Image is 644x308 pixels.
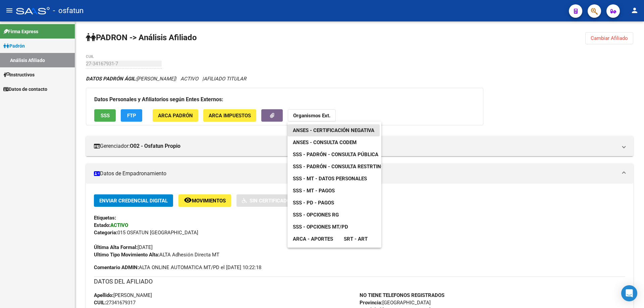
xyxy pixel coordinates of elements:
[287,161,398,173] a: SSS - Padrón - Consulta Restrtingida
[293,236,333,242] span: ARCA - Aportes
[293,212,339,218] span: SSS - Opciones RG
[287,185,340,197] a: SSS - MT - Pagos
[344,236,368,242] span: SRT - ART
[293,176,367,182] span: SSS - MT - Datos Personales
[287,221,354,233] a: SSS - Opciones MT/PD
[293,188,335,194] span: SSS - MT - Pagos
[287,233,338,245] a: ARCA - Aportes
[287,148,384,161] a: SSS - Padrón - Consulta Pública
[293,200,334,206] span: SSS - PD - Pagos
[293,224,348,230] span: SSS - Opciones MT/PD
[287,209,344,221] a: SSS - Opciones RG
[293,127,374,133] span: ANSES - Certificación Negativa
[293,151,378,158] span: SSS - Padrón - Consulta Pública
[293,139,357,145] span: ANSES - Consulta CODEM
[338,233,373,245] a: SRT - ART
[293,164,392,170] span: SSS - Padrón - Consulta Restrtingida
[621,285,637,301] div: Open Intercom Messenger
[287,173,372,185] a: SSS - MT - Datos Personales
[287,124,380,136] a: ANSES - Certificación Negativa
[287,136,362,148] a: ANSES - Consulta CODEM
[287,197,339,209] a: SSS - PD - Pagos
